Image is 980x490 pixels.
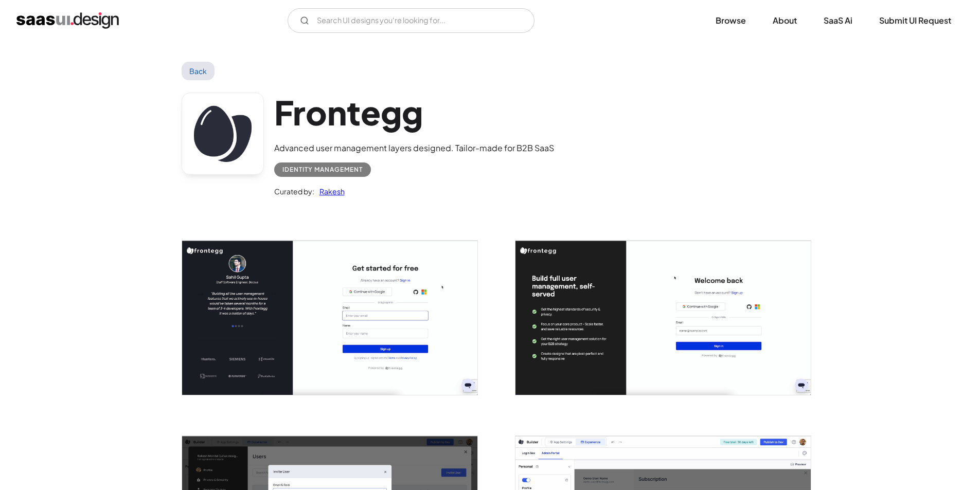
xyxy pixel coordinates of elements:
[182,241,477,395] img: 642d0ec9ab70ee78e6fbdead_Frontegg%20-%20Sign%20up.png
[274,142,554,154] div: Advanced user management layers designed. Tailor-made for B2B SaaS
[182,62,215,80] a: Back
[274,93,554,132] h1: Frontegg
[288,8,534,33] input: Search UI designs you're looking for...
[274,185,314,197] div: Curated by:
[314,185,345,197] a: Rakesh
[703,9,758,32] a: Browse
[515,241,811,395] img: 642d0ec9f7b97b7bd500ecc2_Frontegg%20-%20Login.png
[282,164,363,176] div: Identity Management
[760,9,809,32] a: About
[867,9,964,32] a: Submit UI Request
[811,9,865,32] a: SaaS Ai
